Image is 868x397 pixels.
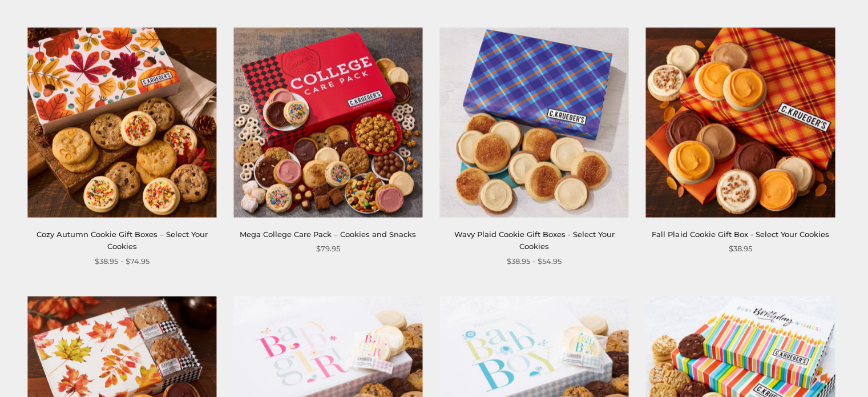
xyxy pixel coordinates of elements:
span: $79.95 [316,243,340,255]
span: $38.95 - $74.95 [95,255,150,267]
img: Mega College Care Pack – Cookies and Snacks [233,28,422,217]
a: Cozy Autumn Cookie Gift Boxes – Select Your Cookies [37,230,208,251]
span: $38.95 - $54.95 [507,255,562,267]
a: Wavy Plaid Cookie Gift Boxes - Select Your Cookies [440,28,629,217]
img: Wavy Plaid Cookie Gift Boxes - Select Your Cookies [439,28,628,217]
a: Mega College Care Pack – Cookies and Snacks [240,230,416,239]
img: Fall Plaid Cookie Gift Box - Select Your Cookies [646,28,835,217]
span: $38.95 [729,243,752,255]
img: Cozy Autumn Cookie Gift Boxes – Select Your Cookies [27,28,216,217]
a: Wavy Plaid Cookie Gift Boxes - Select Your Cookies [454,230,615,251]
iframe: Sign Up via Text for Offers [9,354,118,388]
a: Fall Plaid Cookie Gift Box - Select Your Cookies [652,230,829,239]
